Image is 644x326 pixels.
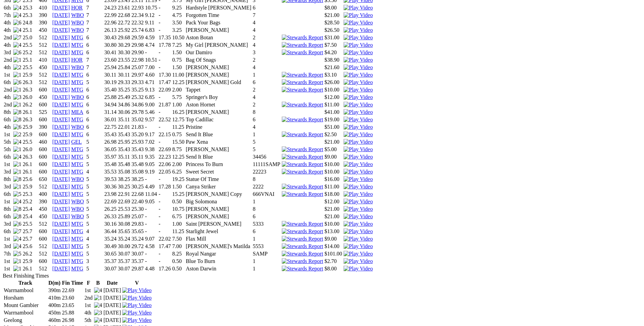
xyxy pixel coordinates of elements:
a: WBO [71,94,84,100]
img: 4 [94,287,102,293]
a: [DATE] [52,27,70,33]
a: View replay [344,117,373,122]
td: 25.3 [22,12,38,19]
img: 6 [13,124,21,130]
a: [DATE] [52,57,70,63]
a: [DATE] [52,221,70,227]
img: Play Video [344,57,373,63]
img: Play Video [122,287,151,293]
img: Play Video [344,49,373,56]
img: Play Video [344,139,373,145]
td: 25.1 [22,27,38,34]
a: MEA [71,109,84,115]
img: 4 [13,139,21,145]
img: Play Video [344,154,373,160]
a: WBO [71,27,84,33]
td: $21.00 [324,12,343,19]
img: Stewards Report [282,146,323,152]
img: Play Video [344,146,373,152]
a: GEL [71,139,82,145]
img: 7 [13,35,21,41]
img: Play Video [344,27,373,33]
a: MTG [71,258,84,264]
img: Play Video [344,94,373,100]
img: Play Video [344,251,373,257]
img: Play Video [344,124,373,130]
img: 1 [13,102,21,108]
img: 1 [13,57,21,63]
img: Play Video [344,191,373,197]
a: View replay [344,154,373,160]
img: Play Video [344,5,373,11]
img: Play Video [344,161,373,167]
a: MTG [71,42,84,48]
a: [DATE] [52,146,70,152]
td: 4th [3,27,12,34]
img: Stewards Report [282,228,323,235]
a: WBO [71,12,84,18]
img: 4 [94,317,102,323]
a: [DATE] [52,42,70,48]
a: [DATE] [52,117,70,122]
a: [DATE] [52,191,70,197]
td: 390 [39,19,52,26]
a: View replay [344,35,373,40]
td: Forgotten Time [185,12,252,19]
a: View replay [344,87,373,93]
a: [DATE] [52,64,70,70]
td: 23.61 [117,4,130,11]
img: Play Video [344,213,373,220]
a: MTG [71,251,84,257]
a: MTG [71,102,84,107]
a: View replay [344,184,373,189]
a: View replay [344,79,373,85]
a: View replay [344,236,373,242]
a: MTG [71,117,84,122]
td: 22.96 [104,19,117,26]
a: [DATE] [52,5,70,11]
a: Watch Replay on Watchdog [344,27,373,33]
a: View replay [344,72,373,78]
img: 8 [13,176,21,182]
img: Stewards Report [282,79,323,85]
img: Stewards Report [282,117,323,123]
img: Stewards Report [282,184,323,190]
td: 3.50 [172,19,185,26]
img: Stewards Report [282,258,323,264]
a: Watch Replay on Watchdog [344,94,373,100]
img: Stewards Report [282,49,323,56]
a: [DATE] [52,266,70,271]
td: 29.68 [117,34,130,41]
td: 2nd [3,34,12,41]
a: [DATE] [52,169,70,175]
a: [DATE] [52,199,70,204]
a: [DATE] [52,87,70,93]
td: 17.35 [158,34,171,41]
td: Aston Botan [185,34,252,41]
img: 4 [94,302,102,308]
a: MTG [71,49,84,55]
a: Watch Replay on Watchdog [344,139,373,145]
a: Watch Replay on Watchdog [344,20,373,25]
td: 4 [252,27,280,34]
img: Play Video [344,79,373,85]
a: MTG [71,161,84,167]
img: Play Video [344,72,373,78]
a: Watch Replay on Watchdog [344,5,373,11]
a: [DATE] [52,72,70,78]
img: Play Video [344,236,373,242]
img: Play Video [122,295,151,301]
img: Stewards Report [282,191,323,197]
img: 1 [13,266,21,272]
a: View replay [344,251,373,257]
img: Stewards Report [282,161,323,167]
img: Play Video [344,199,373,205]
td: 25.0 [22,34,38,41]
a: MTG [71,243,84,249]
a: [DATE] [52,20,70,25]
img: 6 [13,221,21,227]
td: Hardstyle [PERSON_NAME] [185,4,252,11]
img: 6 [13,49,21,56]
td: 6th [3,4,12,11]
td: 4th [3,19,12,26]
